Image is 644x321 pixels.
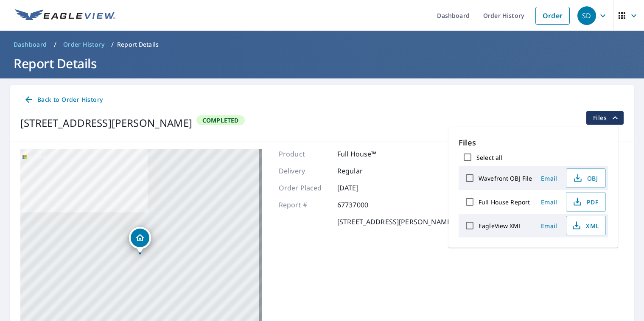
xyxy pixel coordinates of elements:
[566,216,606,235] button: XML
[479,174,532,182] label: Wavefront OBJ File
[539,198,559,206] span: Email
[63,40,104,49] span: Order History
[129,227,151,253] div: Dropped pin, building 1, Residential property, 311 N Chicago Ave Elwood, IL 60421
[539,222,559,230] span: Email
[14,40,47,49] span: Dashboard
[60,38,108,51] a: Order History
[479,222,522,230] label: EagleView XML
[539,174,559,182] span: Email
[279,166,330,176] p: Delivery
[54,39,56,50] li: /
[337,217,453,227] p: [STREET_ADDRESS][PERSON_NAME]
[479,198,530,206] label: Full House Report
[20,115,192,131] div: [STREET_ADDRESS][PERSON_NAME]
[24,95,103,105] span: Back to Order History
[117,40,159,49] p: Report Details
[15,9,115,22] img: EV Logo
[586,111,624,125] button: filesDropdownBtn-67737000
[566,192,606,212] button: PDF
[111,39,114,50] li: /
[571,197,599,207] span: PDF
[535,172,563,185] button: Email
[459,137,608,148] p: Files
[476,154,502,162] label: Select all
[337,166,388,176] p: Regular
[10,55,634,72] h1: Report Details
[279,183,330,193] p: Order Placed
[10,38,50,51] a: Dashboard
[571,221,599,231] span: XML
[577,6,596,25] div: SD
[535,219,563,232] button: Email
[279,200,330,210] p: Report #
[535,195,563,209] button: Email
[279,149,330,159] p: Product
[10,38,634,51] nav: breadcrumb
[566,168,606,188] button: OBJ
[337,183,388,193] p: [DATE]
[197,116,244,124] span: Completed
[535,7,570,25] a: Order
[337,200,388,210] p: 67737000
[571,173,599,183] span: OBJ
[593,113,620,123] span: Files
[20,92,106,108] a: Back to Order History
[337,149,388,159] p: Full House™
